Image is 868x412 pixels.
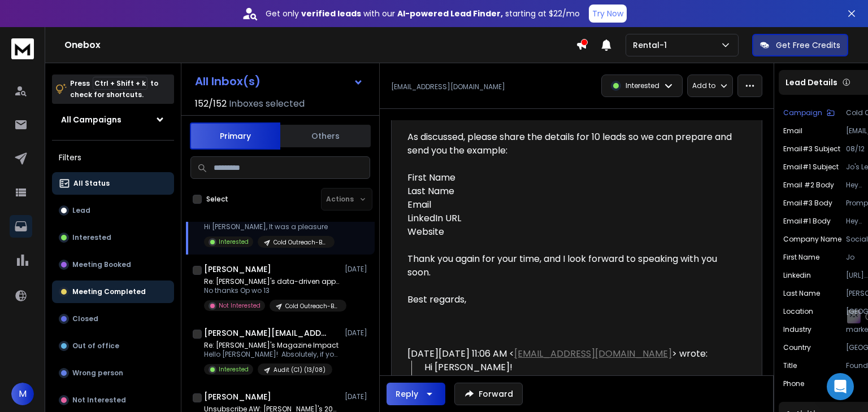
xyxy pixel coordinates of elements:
p: Industry [783,325,811,334]
a: [EMAIL_ADDRESS][DOMAIN_NAME] [514,347,672,360]
button: Forward [454,383,523,405]
button: Lead [52,199,174,222]
p: Email#1 Body [783,217,831,226]
img: logo [11,38,34,59]
p: [DATE] [345,265,370,274]
button: Get Free Credits [752,34,848,56]
button: Wrong person [52,362,174,384]
p: Out of office [72,341,119,350]
button: Closed [52,308,174,330]
button: M [11,383,34,405]
p: Cold Outreach-B7 (12/08) [274,238,328,247]
p: [DATE] [345,328,370,338]
button: Reply [387,383,445,405]
p: Email#3 Body [783,199,832,208]
button: Not Interested [52,389,174,411]
button: Out of office [52,335,174,357]
button: Try Now [589,5,627,23]
label: Select [206,195,228,204]
p: Meeting Completed [72,287,146,296]
h1: Onebox [64,38,576,52]
p: Not Interested [219,301,261,310]
p: Company Name [783,235,841,244]
p: linkedin [783,271,811,280]
button: Interested [52,226,174,249]
button: All Status [52,172,174,195]
p: Rental-1 [633,40,671,51]
span: Ctrl + Shift + k [93,77,147,90]
p: Add to [692,81,715,90]
p: Interested [219,365,249,374]
h3: Inboxes selected [229,97,305,111]
p: Email#1 Subject [783,163,839,172]
button: Campaign [783,108,835,117]
div: First Name [407,171,737,185]
h1: [PERSON_NAME] [204,391,271,402]
p: Re: [PERSON_NAME]'s Magazine Impact [204,341,340,350]
p: Interested [72,233,111,242]
div: Best regards, [407,293,737,306]
p: Email#3 Subject [783,144,840,154]
h1: [PERSON_NAME] [204,264,271,275]
p: Lead [72,206,90,215]
div: Reply [396,388,418,400]
p: Hi [PERSON_NAME], It was a pleasure [204,222,335,231]
p: Try Now [592,8,623,19]
p: Location [783,307,813,316]
p: Press to check for shortcuts. [70,78,158,100]
button: All Inbox(s) [186,70,372,93]
h1: All Inbox(s) [195,76,261,87]
div: [DATE][DATE] 11:06 AM < > wrote: [407,347,737,361]
p: Closed [72,314,98,323]
button: Meeting Completed [52,280,174,303]
p: Interested [219,238,249,246]
h1: [PERSON_NAME][EMAIL_ADDRESS][DOMAIN_NAME] [204,327,328,339]
p: Meeting Booked [72,260,131,269]
p: Cold Outreach-B6 (12/08) [285,302,340,310]
p: Re: [PERSON_NAME]'s data-driven approach [204,277,340,286]
div: Email [407,198,737,212]
div: Open Intercom Messenger [827,373,854,400]
p: No thanks Op wo 13 [204,286,340,295]
div: Thank you again for your time, and I look forward to speaking with you soon. [407,252,737,279]
p: Country [783,343,811,352]
p: title [783,361,797,370]
h3: Filters [52,150,174,165]
strong: AI-powered Lead Finder, [397,8,503,19]
button: Others [280,124,371,148]
p: [DATE] [345,392,370,401]
p: Wrong person [72,369,123,378]
p: Email [783,126,802,135]
div: As discussed, please share the details for 10 leads so we can prepare and send you the example: [407,130,737,157]
p: All Status [73,179,110,188]
p: Hello [PERSON_NAME]! Absolutely, if you want [204,350,340,359]
button: Meeting Booked [52,253,174,276]
strong: verified leads [301,8,361,19]
p: Phone [783,379,804,388]
p: Campaign [783,108,822,117]
div: Website [407,225,737,239]
p: Not Interested [72,396,126,405]
div: Last Name [407,185,737,198]
p: [EMAIL_ADDRESS][DOMAIN_NAME] [391,82,505,91]
p: Email #2 Body [783,181,834,190]
button: Primary [190,122,280,150]
h1: All Campaigns [61,114,121,125]
button: All Campaigns [52,108,174,131]
p: Get Free Credits [776,40,840,51]
p: Interested [626,81,659,90]
p: Lead Details [785,77,837,88]
p: Get only with our starting at $22/mo [266,8,580,19]
div: Hi [PERSON_NAME]! [424,361,737,374]
p: Audit (C1) (13/08) [274,366,325,374]
span: 152 / 152 [195,97,227,111]
p: Last Name [783,289,820,298]
div: LinkedIn URL [407,212,737,225]
p: First Name [783,253,819,262]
